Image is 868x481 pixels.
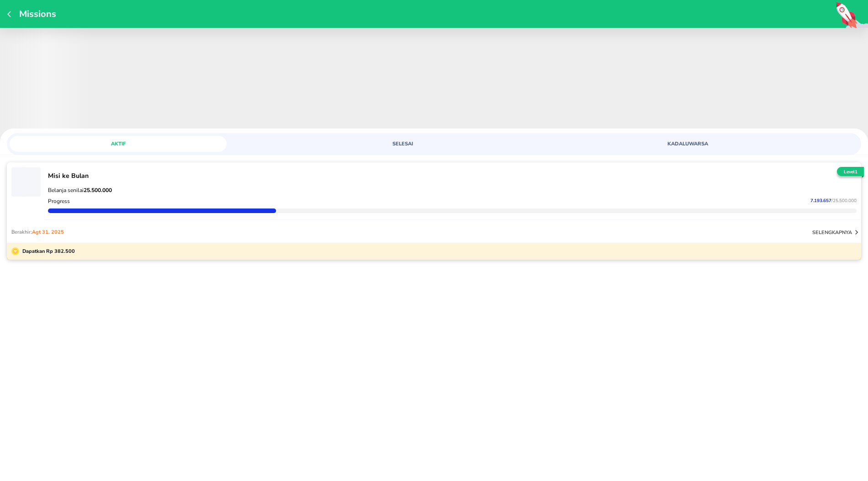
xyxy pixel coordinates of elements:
a: AKTIF [10,136,289,152]
span: 7.193.657 [810,198,831,204]
span: AKTIF [15,140,221,147]
button: selengkapnya [812,228,861,237]
p: Missions [15,8,56,20]
a: KADALUWARSA [579,136,858,152]
span: / 25.500.000 [831,198,857,204]
span: Agt 31, 2025 [32,229,64,235]
p: Berakhir: [11,229,64,235]
span: KADALUWARSA [585,140,791,147]
div: loyalty mission tabs [7,133,861,152]
p: Misi ke Bulan [48,171,857,180]
strong: 25.500.000 [84,187,112,194]
a: SELESAI [294,136,573,152]
span: Belanja senilai [48,187,112,194]
span: SELESAI [300,140,506,147]
p: selengkapnya [812,229,852,236]
button: ‌ [11,167,41,196]
p: Progress [48,198,70,205]
p: Dapatkan Rp 382.500 [19,247,75,255]
p: Level 1 [835,169,866,176]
